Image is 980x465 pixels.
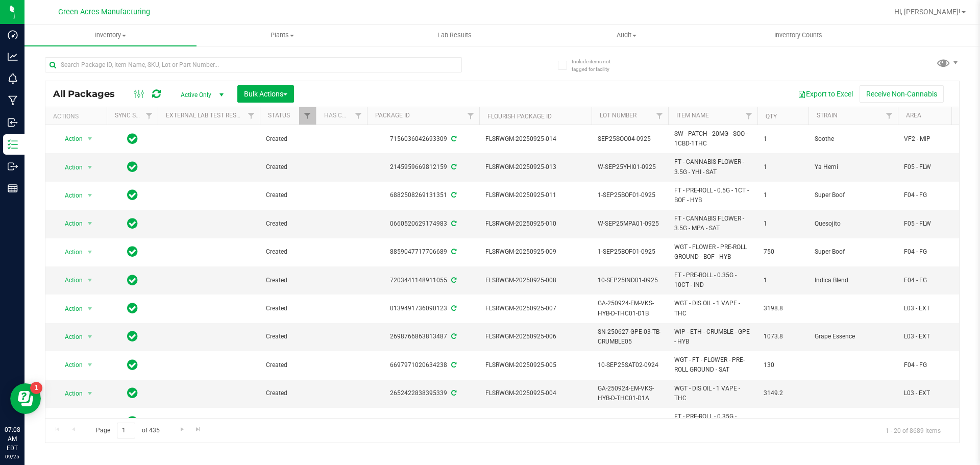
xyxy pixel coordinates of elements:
th: Has COA [316,107,367,125]
span: FLSRWGM-20250925-009 [485,247,585,257]
a: Strain [817,112,838,119]
span: Created [266,417,310,427]
span: All Packages [53,88,125,100]
span: select [84,358,96,372]
span: In Sync [127,244,138,259]
span: Created [266,388,310,398]
span: Action [56,132,83,146]
span: F04 - FG [904,360,968,370]
div: 6697971020634238 [365,360,481,370]
span: Action [56,160,83,175]
a: Filter [243,107,260,125]
span: FLSRWGM-20250925-006 [485,332,585,341]
div: 2145959669812159 [365,162,481,172]
span: FLSRWGM-20250925-004 [485,388,585,398]
div: 8859047717706689 [365,247,481,257]
div: 6882508269131351 [365,190,481,200]
a: Filter [462,107,479,125]
span: select [84,216,96,231]
span: Sync from Compliance System [450,361,456,369]
span: GA-250924-EM-VKS-HYB-D-THC01-D1A [598,384,662,403]
span: Action [56,188,83,203]
a: Go to the last page [191,423,206,436]
span: Indica Blend [815,276,892,285]
span: Bulk Actions [244,90,287,98]
inline-svg: Inbound [8,117,18,128]
span: select [84,160,96,175]
span: 1-SEP25BOF01-0925 [598,190,662,200]
span: Ya Hemi [815,162,892,172]
span: Sync from Compliance System [450,135,456,142]
span: In Sync [127,329,138,344]
span: Action [56,358,83,372]
span: L03 - EXT [904,388,968,398]
a: Flourish Package ID [487,113,552,120]
span: WGT - DIS OIL - 1 VAPE - THC [674,299,751,318]
span: WIP - ETH - CRUMBLE - GPE - HYB [674,327,751,347]
input: Search Package ID, Item Name, SKU, Lot or Part Number... [45,57,462,72]
span: In Sync [127,273,138,287]
span: Sync from Compliance System [450,389,456,397]
span: Lab Results [424,31,485,40]
span: Pantry / Secured Vault [904,417,968,427]
a: Lab Results [369,25,541,46]
span: L03 - EXT [904,304,968,313]
span: 1 - 20 of 8689 items [877,423,949,438]
div: 0139491736090123 [365,304,481,313]
span: Inventory [24,31,197,40]
span: Created [266,304,310,313]
iframe: Resource center [10,383,41,414]
div: 7203441148911055 [365,276,481,285]
span: FLSRWGM-20250925-014 [485,134,585,144]
span: select [84,132,96,146]
inline-svg: Reports [8,183,18,193]
a: Filter [141,107,158,125]
div: 2698766863813487 [365,332,481,341]
span: SN-250627-GPE-03-TB-CRUMBLE05 [598,327,662,347]
button: Receive Non-Cannabis [860,85,944,103]
span: Quesojito [815,219,892,229]
a: Audit [541,25,713,46]
span: 130 [764,360,802,370]
a: Plants [197,25,369,46]
inline-svg: Dashboard [8,30,18,40]
span: FLSRWGM-20250925-010 [485,219,585,229]
span: 1627 [764,417,802,427]
a: Go to the next page [175,423,189,436]
span: Audit [541,31,712,40]
span: Action [56,245,83,259]
span: 1 [764,276,802,285]
div: 7489766493348318 [365,417,481,427]
p: 07:08 AM EDT [5,425,20,453]
span: Green Acres Manufacturing [58,8,150,16]
span: Sync from Compliance System [450,305,456,312]
p: 09/25 [5,453,20,460]
a: Inventory Counts [713,25,885,46]
span: Created [266,332,310,341]
span: FLSRWGM-20250925-013 [485,162,585,172]
span: Action [56,330,83,344]
span: Created [266,219,310,229]
div: 2652422838395339 [365,388,481,398]
span: Sync from Compliance System [450,163,456,170]
span: Super Boof [815,247,892,257]
span: Sativa Blend [815,417,892,427]
span: Sync from Compliance System [450,333,456,340]
span: F04 - FG [904,190,968,200]
span: In Sync [127,132,138,146]
span: select [84,188,96,203]
inline-svg: Outbound [8,161,18,172]
span: Inventory Counts [761,31,836,40]
span: WGT - FLOWER - PRE-ROLL GROUND - BOF - HYB [674,242,751,262]
span: In Sync [127,301,138,315]
inline-svg: Analytics [8,52,18,62]
div: 0660520629174983 [365,219,481,229]
span: Created [266,276,310,285]
span: 1 [764,219,802,229]
span: Include items not tagged for facility [572,58,623,73]
span: Created [266,190,310,200]
span: FT - PRE-ROLL - 0.5G - 1CT - BOF - HYB [674,186,751,205]
span: Sync from Compliance System [450,277,456,284]
span: In Sync [127,216,138,231]
span: 1 [764,134,802,144]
